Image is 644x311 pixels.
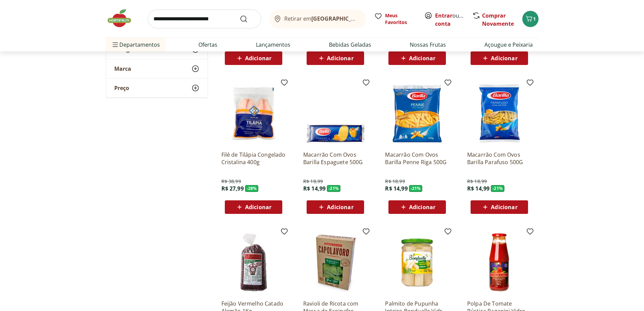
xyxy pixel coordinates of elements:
[467,230,531,294] img: Polpa De Tomate Rústica Paganini Vidro 690G
[284,16,359,22] span: Retirar em
[388,51,446,65] button: Adicionar
[329,41,371,49] a: Bebidas Geladas
[388,200,446,214] button: Adicionar
[106,8,140,28] img: Hortifruti
[245,55,271,61] span: Adicionar
[221,230,286,294] img: Feijão Vermelho Catado Alemão 1Kg
[385,230,449,294] img: Palmito de Pupunha Inteiro Bonduelle Vidro 270g
[221,151,286,166] a: Filé de Tilápia Congelado Cristalina 400g
[467,185,490,192] span: R$ 14,99
[225,51,282,65] button: Adicionar
[307,51,364,65] button: Adicionar
[245,185,259,192] span: - 28 %
[409,55,435,61] span: Adicionar
[303,81,367,146] img: Macarrão Com Ovos Barilla Espaguete 500G
[148,9,261,28] input: search
[311,15,425,22] b: [GEOGRAPHIC_DATA]/[GEOGRAPHIC_DATA]
[467,81,531,146] img: Macarrão Com Ovos Barilla Parafuso 500G
[484,41,533,49] a: Açougue e Peixaria
[240,15,256,23] button: Submit Search
[385,12,416,26] span: Meus Favoritos
[533,16,536,22] span: 1
[491,55,517,61] span: Adicionar
[256,41,290,49] a: Lançamentos
[111,37,119,53] button: Menu
[491,204,517,210] span: Adicionar
[245,204,271,210] span: Adicionar
[467,151,531,166] a: Macarrão Com Ovos Barilla Parafuso 500G
[111,37,160,53] span: Departamentos
[374,12,416,26] a: Meus Favoritos
[327,185,340,192] span: - 21 %
[221,81,286,146] img: Filé de Tilápia Congelado Cristalina 400g
[327,55,353,61] span: Adicionar
[482,12,514,27] a: Comprar Novamente
[409,204,435,210] span: Adicionar
[106,79,208,97] button: Preço
[221,178,241,185] span: R$ 38,99
[410,41,446,49] a: Nossas Frutas
[106,59,208,78] button: Marca
[221,185,244,192] span: R$ 27,99
[114,85,129,91] span: Preço
[303,151,367,166] a: Macarrão Com Ovos Barilla Espaguete 500G
[385,151,449,166] a: Macarrão Com Ovos Barilla Penne Riga 500G
[225,200,282,214] button: Adicionar
[385,178,405,185] span: R$ 18,99
[467,178,487,185] span: R$ 18,99
[327,204,353,210] span: Adicionar
[471,200,528,214] button: Adicionar
[435,12,465,28] span: ou
[198,41,217,49] a: Ofertas
[114,65,131,72] span: Marca
[435,12,452,19] a: Entrar
[522,11,539,27] button: Carrinho
[303,185,326,192] span: R$ 14,99
[303,178,323,185] span: R$ 18,99
[303,230,367,294] img: Ravioli de Ricota com Massa de Espinafre Capolavoro 400g
[385,81,449,146] img: Macarrão Com Ovos Barilla Penne Riga 500G
[491,185,504,192] span: - 21 %
[471,51,528,65] button: Adicionar
[269,9,366,28] button: Retirar em[GEOGRAPHIC_DATA]/[GEOGRAPHIC_DATA]
[409,185,423,192] span: - 21 %
[385,185,407,192] span: R$ 14,99
[435,12,472,27] a: Criar conta
[307,200,364,214] button: Adicionar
